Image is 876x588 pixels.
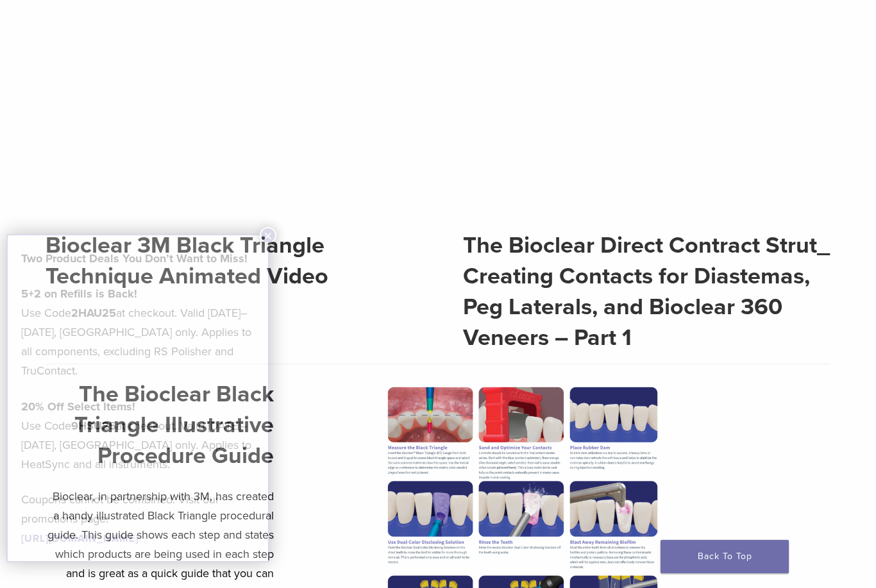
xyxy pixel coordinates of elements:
[463,230,831,353] h2: The Bioclear Direct Contract Strut_ Creating Contacts for Diastemas, Peg Laterals, and Bioclear 3...
[463,8,831,215] iframe: The Bioclear Direct Contract Strut: Creating Contacts for Diastemas, Peg Laterals, and Bioclear 3...
[21,399,135,414] strong: 20% Off Select Items!
[661,540,789,573] a: Back To Top
[260,227,276,244] button: Close
[46,8,414,215] iframe: 4 - Bioclear 3M Black Triangle Technique Animated Video
[21,251,248,265] strong: Two Product Deals You Don’t Want to Miss!
[71,419,116,433] strong: 9HSU25
[21,532,139,545] a: [URL][DOMAIN_NAME]
[71,306,116,320] strong: 2HAU25
[21,284,255,380] p: Use Code at checkout. Valid [DATE]–[DATE], [GEOGRAPHIC_DATA] only. Applies to all components, exc...
[21,287,137,301] strong: 5+2 on Refills is Back!
[46,230,414,292] h2: Bioclear 3M Black Triangle Technique Animated Video
[21,490,255,548] p: Coupons cannot be combined. Visit our promotions page:
[21,397,255,474] p: Use Code at checkout. Valid [DATE]–[DATE], [GEOGRAPHIC_DATA] only. Applies to HeatSync and all in...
